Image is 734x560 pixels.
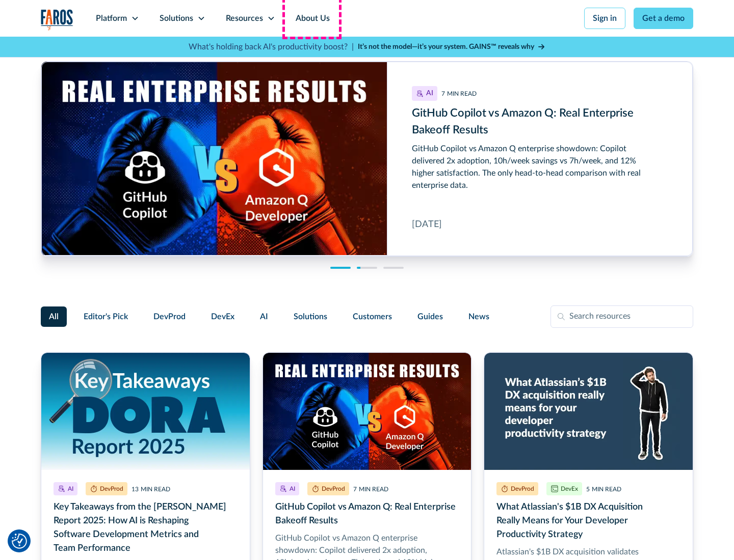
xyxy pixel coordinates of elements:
[96,12,127,24] div: Platform
[353,311,392,323] span: Customers
[584,8,625,29] a: Sign in
[160,12,193,24] div: Solutions
[358,42,545,52] a: It’s not the model—it’s your system. GAINS™ reveals why
[12,534,27,549] button: Cookie Settings
[211,311,234,323] span: DevEx
[468,311,489,323] span: News
[634,8,693,29] a: Get a demo
[41,353,250,470] img: Key takeaways from the DORA Report 2025
[153,311,186,323] span: DevProd
[226,12,263,24] div: Resources
[41,9,73,30] a: home
[12,534,27,549] img: Revisit consent button
[49,311,59,323] span: All
[189,41,354,53] p: What's holding back AI's productivity boost? |
[84,311,128,323] span: Editor's Pick
[41,9,73,30] img: Logo of the analytics and reporting company Faros.
[263,353,471,470] img: Illustration of a boxing match of GitHub Copilot vs. Amazon Q. with real enterprise results.
[41,62,693,256] div: cms-link
[550,305,693,328] input: Search resources
[41,62,693,256] a: GitHub Copilot vs Amazon Q: Real Enterprise Bakeoff Results
[294,311,327,323] span: Solutions
[417,311,443,323] span: Guides
[41,305,693,328] form: Filter Form
[358,43,534,50] strong: It’s not the model—it’s your system. GAINS™ reveals why
[484,353,693,470] img: Developer scratching his head on a blue background
[260,311,268,323] span: AI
